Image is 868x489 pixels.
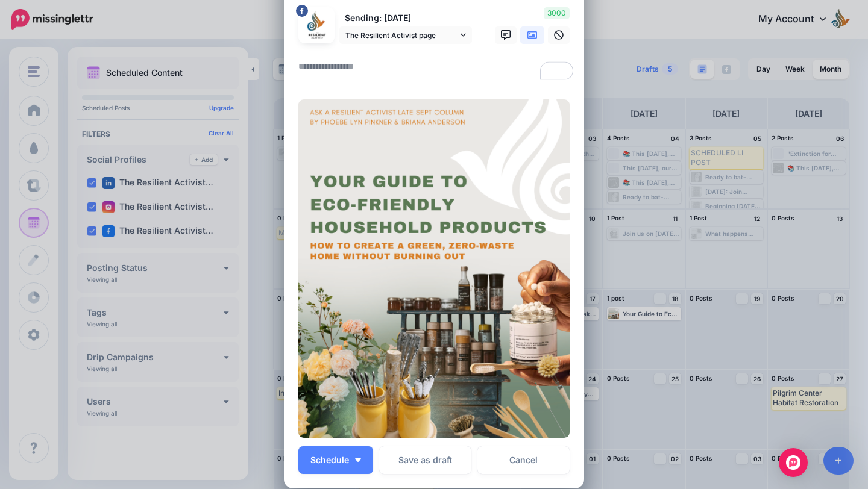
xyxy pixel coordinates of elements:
img: arrow-down-white.png [355,458,361,462]
span: Schedule [310,456,349,464]
button: Schedule [298,446,373,474]
span: The Resilient Activist page [345,29,458,42]
div: Open Intercom Messenger [779,448,808,477]
span: 3000 [544,7,570,19]
p: Sending: [DATE] [339,11,472,25]
button: Save as draft [379,446,471,474]
a: Cancel [477,446,570,474]
a: The Resilient Activist page [339,26,472,44]
img: 252809667_4683429838407749_1838637535353719848_n-bsa125681.png [302,11,331,40]
textarea: To enrich screen reader interactions, please activate Accessibility in Grammarly extension settings [298,59,576,83]
img: 3WEYBIHJRHNK7A9RDDHMBV2QQI0BTP6E.png [298,99,570,438]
